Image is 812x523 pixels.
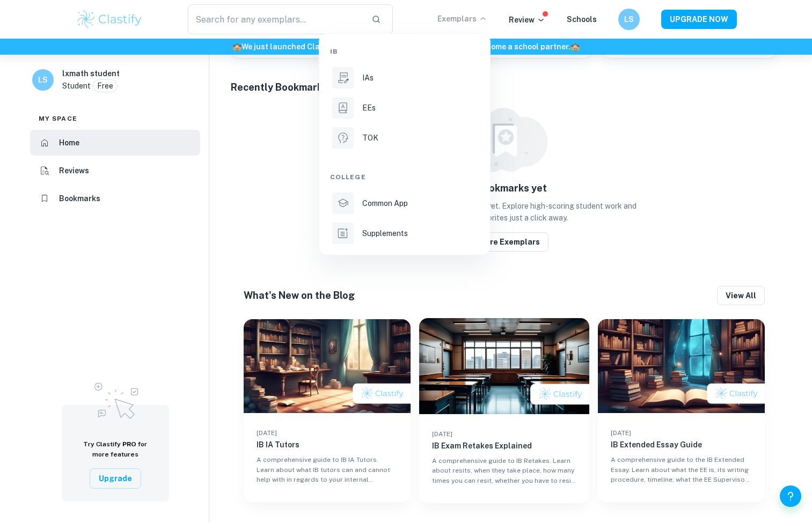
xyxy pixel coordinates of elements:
p: Common App [362,197,408,209]
p: TOK [362,132,378,144]
a: Common App [330,190,479,216]
a: Supplements [330,220,479,246]
a: TOK [330,125,479,151]
p: IAs [362,72,374,84]
span: College [330,172,366,182]
a: EEs [330,95,479,121]
p: EEs [362,102,376,114]
span: IB [330,47,338,56]
p: Supplements [362,227,408,239]
a: IAs [330,65,479,91]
